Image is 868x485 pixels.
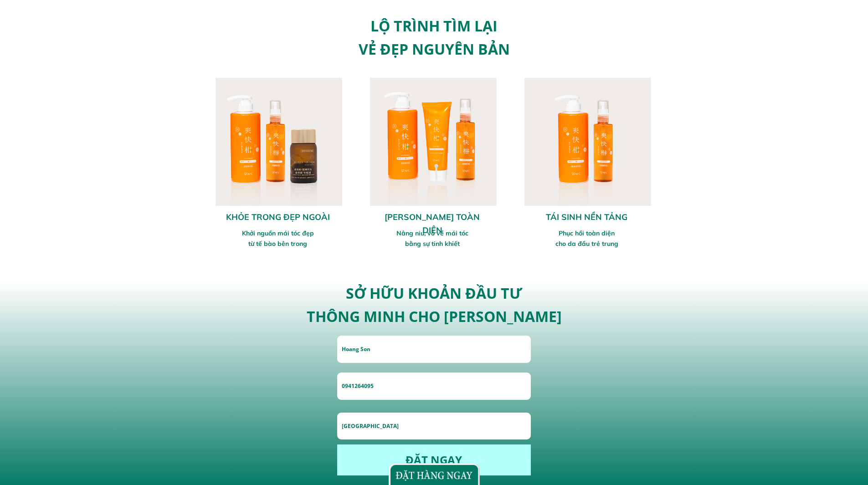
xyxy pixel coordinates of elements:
[304,281,564,328] h3: SỞ HỮU KHOẢN ĐẦU TƯ THÔNG MINH CHO [PERSON_NAME]
[339,336,528,363] input: Họ và Tên
[535,211,639,224] h3: Tái sinh nền tảng
[220,228,336,249] div: Khởi nguồn mái tóc đẹp từ tế bào bên trong
[337,444,530,475] p: ĐẶT NGAY
[226,211,330,224] h3: Khỏe trong đẹp ngoài
[272,14,597,61] h3: LỘ TRÌNH TÌM LẠI VẺ ĐẸP NGUYÊN BẢN
[380,211,484,237] h3: [PERSON_NAME] toàn diện
[339,373,528,400] input: Số điện thoại
[374,228,491,249] div: Nâng niu, vỗ về mái tóc bằng sự tinh khiết
[529,228,645,249] div: Phục hồi toàn diện cho da đầu trẻ trung
[339,413,528,439] input: Địa chỉ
